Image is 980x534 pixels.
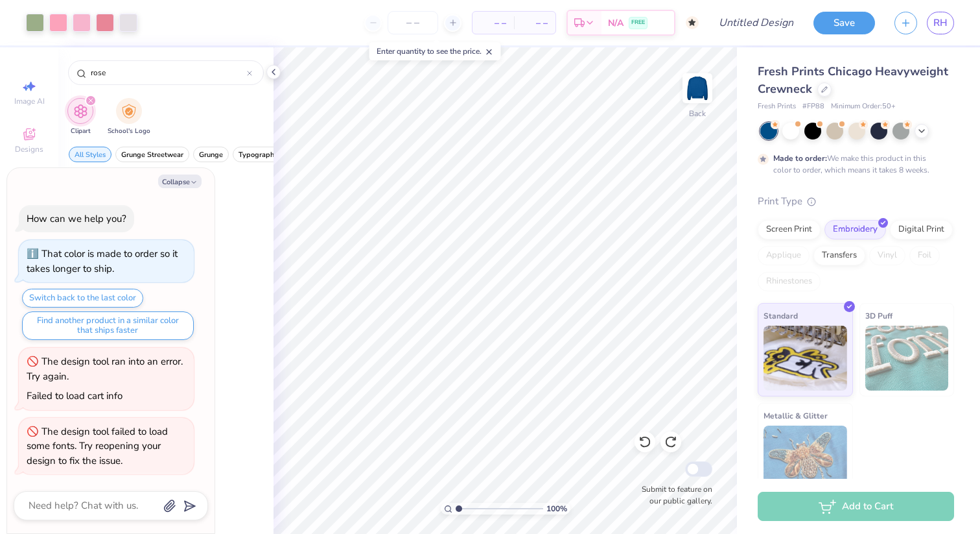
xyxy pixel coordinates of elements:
div: Rhinestones [758,272,821,291]
span: – – [522,16,548,30]
div: filter for Clipart [67,98,93,136]
div: How can we help you? [27,212,126,225]
div: The design tool failed to load some fonts. Try reopening your design to fix the issue. [27,425,168,467]
span: # FP88 [802,101,824,112]
label: Submit to feature on our public gallery. [635,483,712,507]
div: Foil [909,246,940,265]
input: – – [388,11,438,34]
span: Designs [15,144,43,154]
button: Find another product in a similar color that ships faster [22,311,194,340]
button: Save [813,12,875,34]
img: Clipart Image [73,104,88,119]
a: RH [927,12,954,34]
div: Back [689,108,706,119]
div: Applique [758,246,810,265]
img: School's Logo Image [122,104,136,119]
span: FREE [631,18,645,27]
span: Clipart [71,127,91,136]
span: School's Logo [108,127,150,136]
button: filter button [233,147,284,162]
div: That color is made to order so it takes longer to ship. [27,247,178,275]
div: Print Type [758,194,954,209]
span: Typography [239,150,278,160]
button: Switch back to the last color [22,289,143,308]
input: Try "Stars" [89,66,247,79]
div: Digital Print [890,220,953,239]
img: Standard [764,326,847,391]
span: – – [480,16,506,30]
div: Failed to load cart info [27,389,122,402]
img: Metallic & Glitter [764,426,847,491]
span: Fresh Prints [758,101,796,112]
div: Embroidery [824,220,886,239]
span: Fresh Prints Chicago Heavyweight Crewneck [758,64,948,97]
span: RH [933,16,948,30]
span: All Styles [75,150,106,160]
div: The design tool ran into an error. Try again. [27,355,183,383]
div: Transfers [813,246,865,265]
button: filter button [115,147,189,162]
button: filter button [193,147,229,162]
button: filter button [108,98,150,136]
div: We make this product in this color to order, which means it takes 8 weeks. [773,152,933,176]
span: Metallic & Glitter [764,409,828,422]
img: Back [684,75,710,101]
span: 3D Puff [865,309,892,322]
span: Minimum Order: 50 + [831,101,896,112]
span: N/A [608,16,624,30]
span: Grunge [199,150,223,160]
strong: Made to order: [773,153,827,164]
span: 100 % [546,503,567,515]
span: Grunge Streetwear [121,150,183,160]
span: Image AI [14,96,45,106]
button: filter button [69,147,111,162]
div: filter for School's Logo [108,98,150,136]
button: Collapse [158,175,202,188]
span: Standard [764,309,798,322]
img: 3D Puff [865,326,949,391]
div: Vinyl [869,246,905,265]
div: Enter quantity to see the price. [369,42,501,60]
div: Screen Print [758,220,821,239]
input: Untitled Design [708,10,804,36]
button: filter button [67,98,93,136]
